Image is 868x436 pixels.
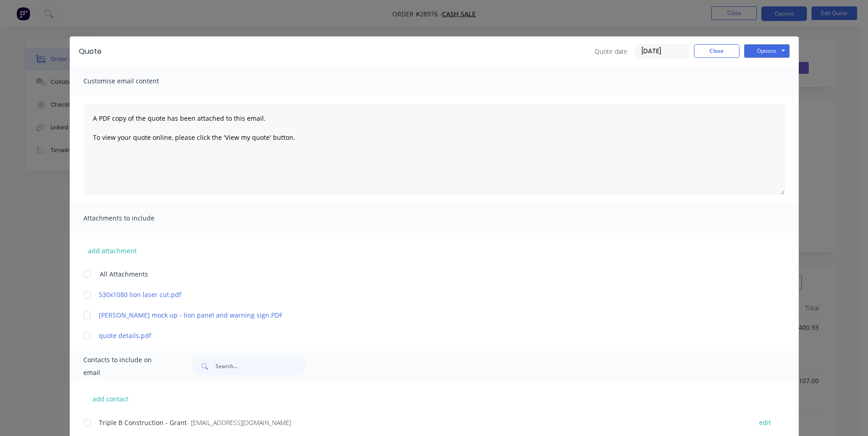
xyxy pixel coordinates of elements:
[83,244,141,257] button: add attachment
[83,104,785,195] textarea: A PDF copy of the quote has been attached to this email. To view your quote online, please click ...
[99,290,743,299] a: 530x1080 lion laser cut.pdf
[83,75,184,87] span: Customise email content
[744,44,790,58] button: Options
[694,44,740,58] button: Close
[595,46,627,56] span: Quote date
[99,310,743,320] a: [PERSON_NAME] mock up - lion panel and warning sign.PDF
[754,416,776,429] button: edit
[79,46,102,57] div: Quote
[187,418,291,427] span: - [EMAIL_ADDRESS][DOMAIN_NAME]
[216,357,306,375] input: Search...
[83,212,184,225] span: Attachments to include
[99,418,187,427] span: Triple B Construction - Grant
[99,331,743,340] a: quote details.pdf
[100,269,148,279] span: All Attachments
[83,354,169,379] span: Contacts to include on email
[83,392,138,405] button: add contact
